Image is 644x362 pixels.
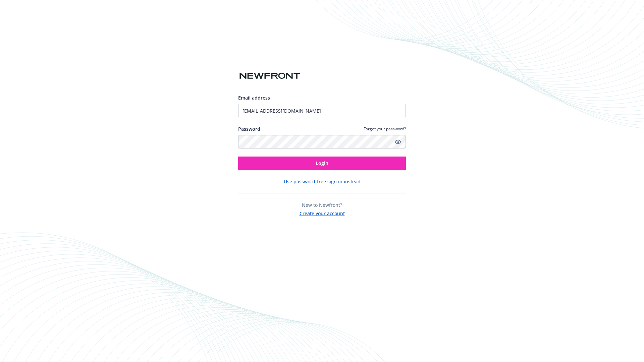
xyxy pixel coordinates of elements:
[316,160,328,166] span: Login
[300,208,345,217] button: Create your account
[238,157,406,170] button: Login
[302,202,342,208] span: New to Newfront?
[238,125,260,132] label: Password
[238,95,270,101] span: Email address
[238,135,406,148] input: Enter your password
[238,70,302,82] img: Newfront logo
[238,104,406,117] input: Enter your email
[364,126,406,132] a: Forgot your password?
[394,138,402,146] a: Show password
[284,178,361,185] button: Use password-free sign in instead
